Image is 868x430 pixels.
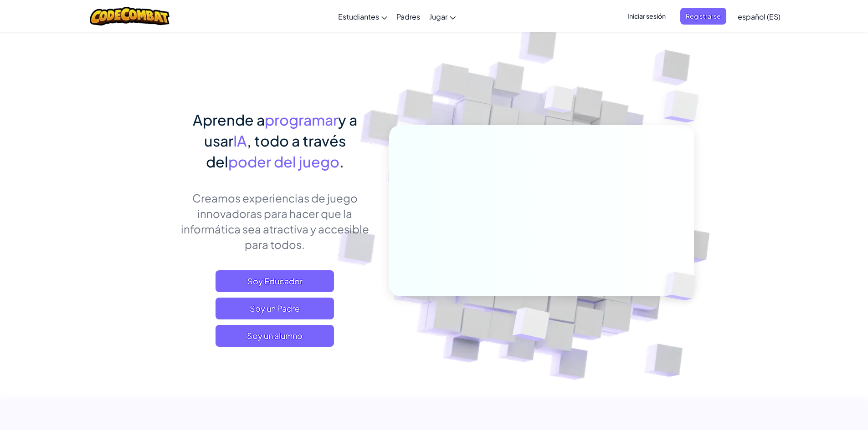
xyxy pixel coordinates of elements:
[490,288,571,364] img: Overlap cubes
[338,12,379,21] span: Estudiantes
[175,190,375,252] p: Creamos experiencias de juego innovadoras para hacer que la informática sea atractiva y accesible...
[265,111,338,129] span: programar
[90,7,169,25] img: CodeCombat logo
[680,8,726,25] button: Registrarse
[216,270,334,292] a: Soy Educador
[649,253,717,319] img: Overlap cubes
[527,68,592,136] img: Overlap cubes
[233,132,247,150] span: IA
[392,4,425,29] a: Padres
[193,111,265,129] span: Aprende a
[206,132,346,171] span: , todo a través del
[622,8,671,25] button: Iniciar sesión
[216,298,334,319] a: Soy un Padre
[645,68,724,145] img: Overlap cubes
[733,4,785,29] a: español (ES)
[425,4,460,29] a: Jugar
[429,12,447,21] span: Jugar
[228,152,339,171] span: poder del juego
[339,152,344,171] span: .
[738,12,781,21] span: español (ES)
[216,325,334,347] button: Soy un alumno
[334,4,392,29] a: Estudiantes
